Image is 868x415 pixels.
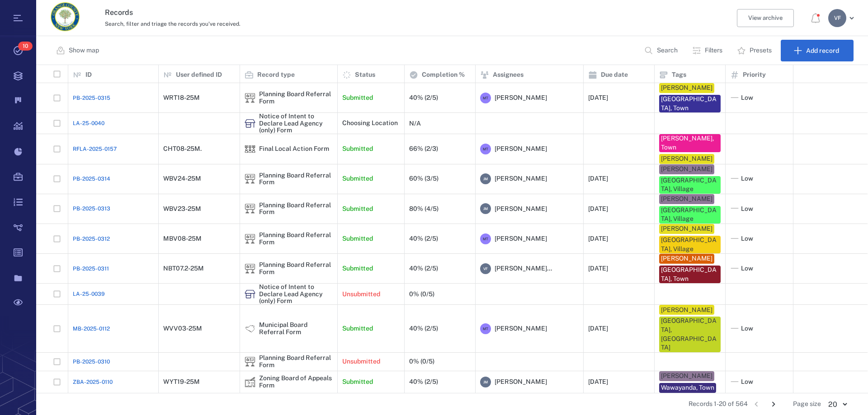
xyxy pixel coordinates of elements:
div: M T [480,144,491,154]
span: ZBA-2025-0110 [73,378,113,386]
span: [PERSON_NAME] [495,378,547,387]
div: [GEOGRAPHIC_DATA], Village [661,206,719,224]
p: Record type [257,70,295,79]
div: Planning Board Referral Form [245,203,255,214]
button: View archive [737,9,794,27]
img: icon Planning Board Referral Form [245,356,255,367]
span: [PERSON_NAME] [495,145,547,154]
div: Wawayanda, Town [661,383,714,392]
div: Planning Board Referral Form [245,263,255,274]
div: WYT19-25M [163,378,200,385]
div: [PERSON_NAME] [661,84,712,93]
div: J M [480,203,491,214]
div: Planning Board Referral Form [245,173,255,184]
a: LA-25-0039 [73,290,105,298]
div: M T [480,323,491,334]
p: Submitted [342,205,373,214]
div: Notice of Intent to Declare Lead Agency (only) Form [245,118,255,129]
p: Choosing Location [342,119,398,128]
p: User defined ID [176,70,222,79]
div: [PERSON_NAME] [661,254,712,263]
span: RFLA-2025-0157 [73,145,117,153]
div: [DATE] [588,94,608,101]
p: Submitted [342,264,373,273]
div: [GEOGRAPHIC_DATA], Town [661,266,719,283]
div: [GEOGRAPHIC_DATA], Village [661,236,719,253]
button: Go to next page [766,397,781,411]
p: Presets [750,46,772,55]
img: icon Final Local Action Form [245,144,255,154]
span: LA-25-0040 [73,119,104,127]
p: Unsubmitted [342,357,380,366]
div: 20 [821,399,854,410]
div: [DATE] [588,378,608,385]
span: Low [741,378,753,387]
p: Show map [69,46,99,55]
a: PB-2025-0313 [73,205,110,213]
div: Planning Board Referral Form [245,93,255,103]
div: MBV08-25M [163,235,202,242]
img: icon Planning Board Referral Form [245,203,255,214]
span: Records 1-20 of 564 [689,400,748,409]
div: M T [480,233,491,244]
div: V F [480,263,491,274]
p: Submitted [342,174,373,183]
div: 40% (2/5) [409,235,438,242]
div: M T [480,93,491,103]
div: [GEOGRAPHIC_DATA], Village [661,176,719,194]
button: VF [828,9,857,27]
p: Completion % [422,70,465,79]
div: [GEOGRAPHIC_DATA], Town [661,95,719,112]
button: Add record [781,40,854,61]
p: Submitted [342,378,373,387]
div: Planning Board Referral Form [259,202,333,216]
p: Assignees [493,70,524,79]
div: WRT18-25M [163,94,200,101]
div: Planning Board Referral Form [259,91,333,105]
div: [PERSON_NAME] [661,372,712,381]
span: Low [741,324,753,333]
span: Low [741,205,753,214]
h3: Records [105,7,598,18]
nav: pagination navigation [748,397,782,411]
p: ID [85,70,92,79]
div: Notice of Intent to Declare Lead Agency (only) Form [245,289,255,299]
div: WBV23-25M [163,205,201,212]
img: icon Planning Board Referral Form [245,93,255,103]
div: [PERSON_NAME] [661,306,712,315]
div: Final Local Action Form [259,145,329,152]
div: 0% (0/5) [409,291,434,298]
span: Low [741,174,753,183]
button: Presets [731,40,779,61]
a: PB-2025-0314 [73,175,110,183]
div: Planning Board Referral Form [259,172,333,186]
button: Show map [51,40,106,61]
div: Planning Board Referral Form [259,232,333,246]
span: Help [20,6,39,14]
div: Zoning Board of Appeals Form [245,377,255,387]
img: icon Planning Board Referral Form [245,263,255,274]
p: Filters [705,46,722,55]
p: Submitted [342,145,373,154]
div: 40% (2/5) [409,378,438,385]
div: [PERSON_NAME] [661,165,712,174]
img: Orange County Planning Department logo [51,2,80,31]
a: MB-2025-0112 [73,325,110,333]
span: Low [741,264,753,273]
div: 40% (2/5) [409,265,438,272]
img: icon Zoning Board of Appeals Form [245,377,255,387]
a: PB-2025-0311 [73,265,109,273]
div: [PERSON_NAME] [661,154,712,163]
div: V F [828,9,846,27]
div: Final Local Action Form [245,144,255,154]
span: Low [741,234,753,243]
span: [PERSON_NAME] [495,93,547,103]
div: [DATE] [588,235,608,242]
span: [PERSON_NAME] [495,324,547,333]
span: Search, filter and triage the records you've received. [105,21,241,27]
div: Municipal Board Referral Form [259,322,333,336]
div: WBV24-25M [163,175,201,182]
p: Submitted [342,324,373,333]
p: Submitted [342,93,373,103]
